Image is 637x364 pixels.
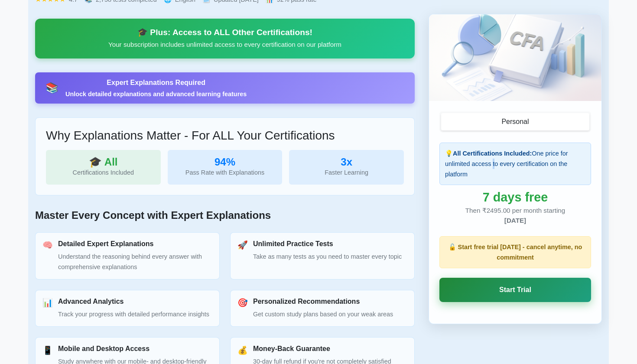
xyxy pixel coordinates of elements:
[439,206,591,226] div: Then ₹2495.00 per month starting
[441,113,589,130] button: Personal
[58,251,212,272] p: Understand the reasoning behind every answer with comprehensive explanations
[45,27,404,38] div: 🎓 Plus: Access to ALL Other Certifications!
[58,344,212,353] h3: Mobile and Desktop Access
[237,240,248,250] div: 🚀
[42,298,53,308] div: 📊
[253,297,393,305] h3: Personalized Recommendations
[253,344,391,353] h3: Money-Back Guarantee
[58,240,212,248] h3: Detailed Expert Explanations
[53,157,154,167] div: 🎓 All
[253,309,393,319] p: Get custom study plans based on your weak areas
[439,278,591,302] a: Start Trial
[42,345,53,356] div: 📱
[296,167,397,178] div: Faster Learning
[58,297,209,305] h3: Advanced Analytics
[175,157,276,167] div: 94%
[45,39,404,50] p: Your subscription includes unlimited access to every certification on our platform
[35,209,415,222] h2: Master Every Concept with Expert Explanations
[253,240,402,248] h3: Unlimited Practice Tests
[58,309,209,319] p: Track your progress with detailed performance insights
[45,83,58,93] div: 📚
[504,217,526,224] span: [DATE]
[42,240,53,250] div: 🧠
[439,192,591,202] div: 7 days free
[237,345,248,356] div: 💰
[53,167,154,178] div: Certifications Included
[65,78,247,88] div: Expert Explanations Required
[439,143,591,185] div: 💡 One price for unlimited access to every certification on the platform
[237,298,248,308] div: 🎯
[46,128,404,143] h3: Why Explanations Matter - For ALL Your Certifications
[296,157,397,167] div: 3x
[253,251,402,262] p: Take as many tests as you need to master every topic
[453,150,532,157] strong: All Certifications Included:
[175,167,276,178] div: Pass Rate with Explanations
[445,242,585,263] p: 🔓 Start free trial [DATE] - cancel anytime, no commitment
[65,90,247,98] div: Unlock detailed explanations and advanced learning features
